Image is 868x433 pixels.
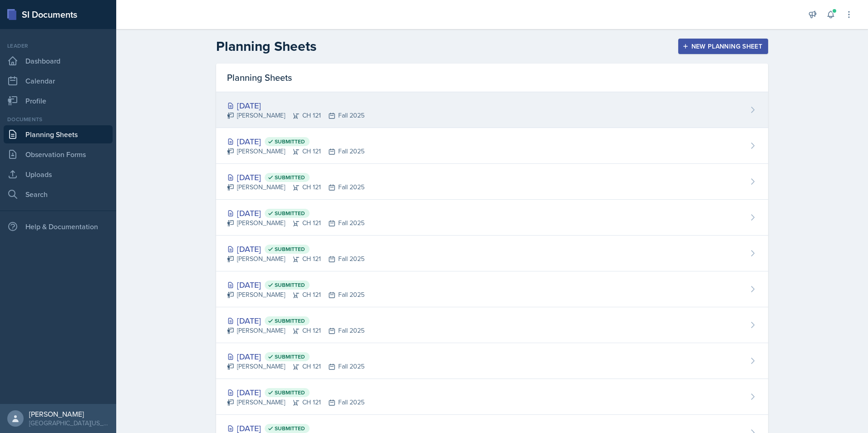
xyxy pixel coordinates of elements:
[29,409,109,418] div: [PERSON_NAME]
[275,210,305,217] span: Submitted
[227,135,365,148] div: [DATE]
[227,207,365,219] div: [DATE]
[678,39,768,54] button: New Planning Sheet
[216,271,768,307] a: [DATE] Submitted [PERSON_NAME]CH 121Fall 2025
[227,254,365,264] div: [PERSON_NAME] CH 121 Fall 2025
[4,52,113,70] a: Dashboard
[275,138,305,145] span: Submitted
[227,99,365,112] div: [DATE]
[227,147,365,156] div: [PERSON_NAME] CH 121 Fall 2025
[227,243,365,255] div: [DATE]
[29,418,109,428] div: [GEOGRAPHIC_DATA][US_STATE] in [GEOGRAPHIC_DATA]
[227,218,365,228] div: [PERSON_NAME] CH 121 Fall 2025
[275,425,305,432] span: Submitted
[4,125,113,143] a: Planning Sheets
[4,217,113,236] div: Help & Documentation
[227,182,365,192] div: [PERSON_NAME] CH 121 Fall 2025
[275,246,305,253] span: Submitted
[4,42,113,50] div: Leader
[227,350,365,363] div: [DATE]
[227,326,365,335] div: [PERSON_NAME] CH 121 Fall 2025
[216,236,768,271] a: [DATE] Submitted [PERSON_NAME]CH 121Fall 2025
[227,279,365,291] div: [DATE]
[216,200,768,236] a: [DATE] Submitted [PERSON_NAME]CH 121Fall 2025
[227,171,365,183] div: [DATE]
[216,164,768,200] a: [DATE] Submitted [PERSON_NAME]CH 121Fall 2025
[275,353,305,360] span: Submitted
[227,398,365,407] div: [PERSON_NAME] CH 121 Fall 2025
[216,64,768,92] div: Planning Sheets
[227,386,365,399] div: [DATE]
[216,38,316,54] h2: Planning Sheets
[216,128,768,164] a: [DATE] Submitted [PERSON_NAME]CH 121Fall 2025
[275,174,305,181] span: Submitted
[227,111,365,120] div: [PERSON_NAME] CH 121 Fall 2025
[227,362,365,371] div: [PERSON_NAME] CH 121 Fall 2025
[684,43,762,50] div: New Planning Sheet
[275,281,305,289] span: Submitted
[275,317,305,325] span: Submitted
[227,315,365,327] div: [DATE]
[216,379,768,415] a: [DATE] Submitted [PERSON_NAME]CH 121Fall 2025
[275,389,305,396] span: Submitted
[227,290,365,300] div: [PERSON_NAME] CH 121 Fall 2025
[216,343,768,379] a: [DATE] Submitted [PERSON_NAME]CH 121Fall 2025
[4,115,113,123] div: Documents
[4,185,113,203] a: Search
[216,307,768,343] a: [DATE] Submitted [PERSON_NAME]CH 121Fall 2025
[4,145,113,163] a: Observation Forms
[4,92,113,110] a: Profile
[4,165,113,183] a: Uploads
[216,92,768,128] a: [DATE] [PERSON_NAME]CH 121Fall 2025
[4,72,113,90] a: Calendar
